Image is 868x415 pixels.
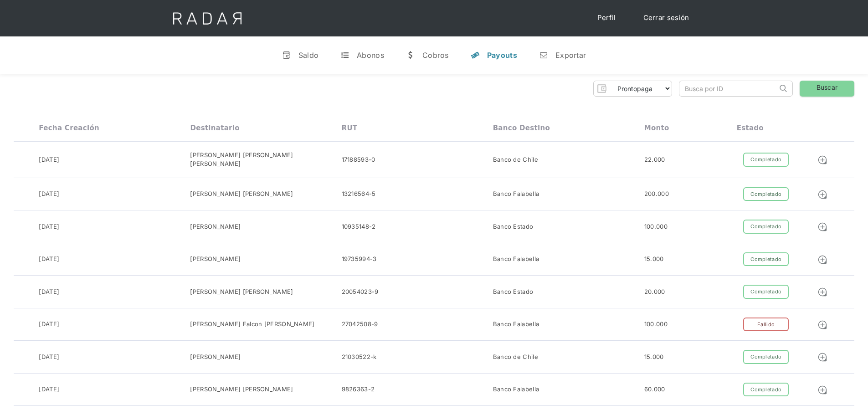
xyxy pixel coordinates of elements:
[342,385,375,394] div: 9826363-2
[817,320,827,330] img: Detalle
[644,385,665,394] div: 60.000
[743,220,789,234] div: Completado
[493,353,538,362] div: Banco de Chile
[471,51,480,60] div: y
[493,155,538,164] div: Banco de Chile
[817,190,827,200] img: Detalle
[342,255,377,264] div: 19735994-3
[817,352,827,362] img: Detalle
[588,9,625,27] a: Perfil
[679,81,777,96] input: Busca por ID
[39,124,99,132] div: Fecha creación
[743,285,789,299] div: Completado
[298,51,319,60] div: Saldo
[190,255,241,264] div: [PERSON_NAME]
[800,81,854,97] a: Buscar
[644,287,665,297] div: 20.000
[493,320,539,329] div: Banco Falabella
[190,124,239,132] div: Destinatario
[644,222,668,231] div: 100.000
[190,287,293,297] div: [PERSON_NAME] [PERSON_NAME]
[342,190,376,199] div: 13216564-5
[593,81,672,97] form: Form
[342,287,379,297] div: 20054023-9
[493,255,539,264] div: Banco Falabella
[406,51,415,60] div: w
[342,353,377,362] div: 21030522-k
[190,190,293,199] div: [PERSON_NAME] [PERSON_NAME]
[644,190,669,199] div: 200.000
[39,155,59,164] div: [DATE]
[190,320,314,329] div: [PERSON_NAME] Falcon [PERSON_NAME]
[634,9,699,27] a: Cerrar sesión
[743,153,789,167] div: Completado
[817,287,827,297] img: Detalle
[342,124,358,132] div: RUT
[743,383,789,397] div: Completado
[342,155,375,164] div: 17188593-0
[39,287,59,297] div: [DATE]
[493,222,534,231] div: Banco Estado
[342,320,378,329] div: 27042508-9
[340,51,349,60] div: t
[190,151,341,169] div: [PERSON_NAME] [PERSON_NAME] [PERSON_NAME]
[493,124,550,132] div: Banco destino
[743,318,789,332] div: Fallido
[190,385,293,394] div: [PERSON_NAME] [PERSON_NAME]
[493,190,539,199] div: Banco Falabella
[39,353,59,362] div: [DATE]
[493,287,534,297] div: Banco Estado
[357,51,384,60] div: Abonos
[422,51,449,60] div: Cobros
[743,350,789,364] div: Completado
[555,51,586,60] div: Exportar
[190,353,241,362] div: [PERSON_NAME]
[644,320,668,329] div: 100.000
[39,190,59,199] div: [DATE]
[282,51,291,60] div: v
[190,222,241,231] div: [PERSON_NAME]
[644,255,664,264] div: 15.000
[39,320,59,329] div: [DATE]
[39,385,59,394] div: [DATE]
[817,222,827,232] img: Detalle
[817,155,827,165] img: Detalle
[39,222,59,231] div: [DATE]
[743,187,789,201] div: Completado
[737,124,764,132] div: Estado
[644,155,665,164] div: 22.000
[493,385,539,394] div: Banco Falabella
[817,255,827,265] img: Detalle
[539,51,548,60] div: n
[342,222,376,231] div: 10935148-2
[487,51,517,60] div: Payouts
[817,385,827,395] img: Detalle
[644,124,669,132] div: Monto
[743,252,789,266] div: Completado
[644,353,664,362] div: 15.000
[39,255,59,264] div: [DATE]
